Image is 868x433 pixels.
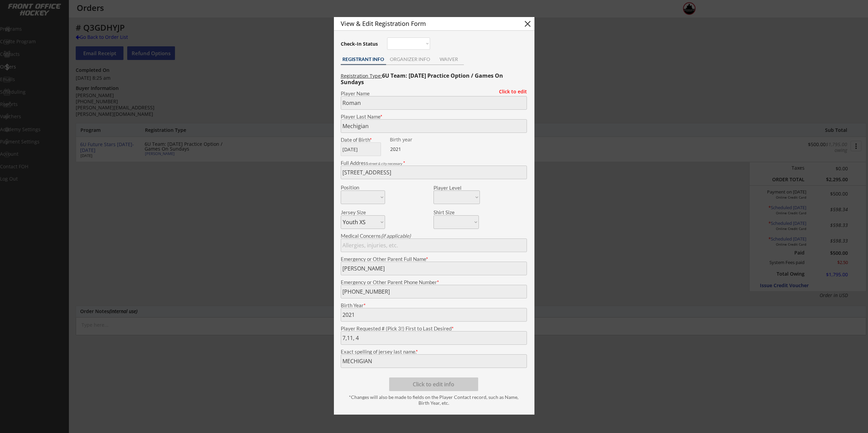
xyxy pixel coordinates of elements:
[389,377,478,391] button: Click to edit info
[341,20,511,27] div: View & Edit Registration Form
[386,57,434,62] div: ORGANIZER INFO
[494,89,527,94] div: Click to edit
[390,137,432,142] div: We are transitioning the system to collect and store date of birth instead of just birth year to ...
[390,137,432,142] div: Birth year
[341,166,527,179] input: Street, City, Province/State
[341,303,527,308] div: Birth Year
[433,185,480,190] div: Player Level
[341,280,527,285] div: Emergency or Other Parent Phone Number
[390,146,433,153] div: 2021
[434,57,464,62] div: WAIVER
[341,160,527,166] div: Full Address
[341,238,527,252] input: Allergies, injuries, etc.
[341,210,376,215] div: Jersey Size
[381,233,411,239] em: (if applicable)
[341,349,527,354] div: Exact spelling of jersey last name.
[433,210,469,215] div: Shirt Size
[341,233,527,238] div: Medical Concerns
[344,395,524,406] div: *Changes will also be made to fields on the Player Contact record, such as Name, Birth Year, etc.
[341,326,527,331] div: Player Requested # (Pick 3!) First to Last Desired
[341,114,527,119] div: Player Last Name
[341,91,527,96] div: Player Name
[368,161,402,166] em: street & city necessary
[341,57,386,62] div: REGISTRANT INFO
[341,72,504,86] strong: 6U Team: [DATE] Practice Option / Games On Sundays
[341,42,379,46] div: Check-In Status
[341,73,382,79] u: Registration Type:
[523,19,533,29] button: close
[341,185,376,190] div: Position
[341,257,527,262] div: Emergency or Other Parent Full Name
[341,137,385,142] div: Date of Birth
